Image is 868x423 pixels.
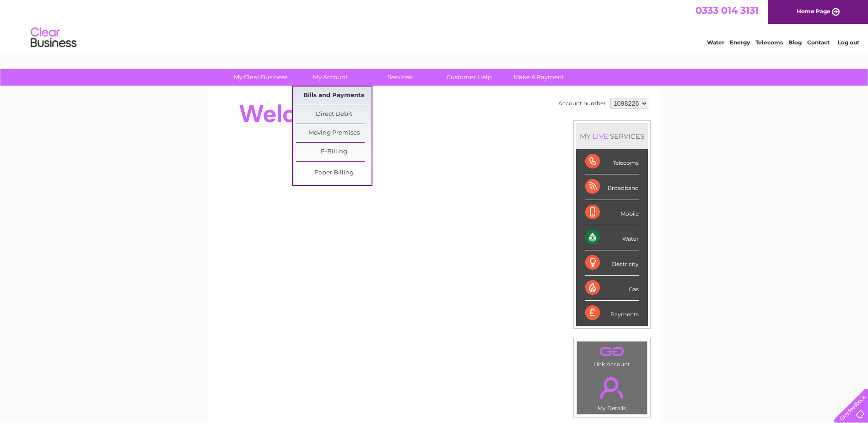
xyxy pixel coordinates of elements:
[218,5,651,44] div: Clear Business is a trading name of Verastar Limited (registered in [GEOGRAPHIC_DATA] No. 3667643...
[788,39,802,46] a: Blog
[296,105,372,124] a: Direct Debit
[296,164,372,182] a: Paper Billing
[292,69,368,86] a: My Account
[591,132,610,141] div: LIVE
[579,372,645,404] a: .
[30,24,77,52] img: logo.png
[585,149,639,174] div: Telecoms
[296,143,372,161] a: E-Billing
[755,39,783,46] a: Telecoms
[577,341,647,370] td: Link Account
[501,69,577,86] a: Make A Payment
[296,124,372,142] a: Moving Premises
[431,69,507,86] a: Customer Help
[695,5,759,16] a: 0333 014 3131
[585,200,639,225] div: Mobile
[223,69,298,86] a: My Clear Business
[577,369,647,414] td: My Details
[730,39,750,46] a: Energy
[585,225,639,250] div: Water
[807,39,830,46] a: Contact
[838,39,859,46] a: Log out
[585,174,639,200] div: Broadband
[585,276,639,301] div: Gas
[579,344,645,360] a: .
[576,123,648,149] div: MY SERVICES
[556,96,608,111] td: Account number
[585,250,639,276] div: Electricity
[296,87,372,105] a: Bills and Payments
[585,301,639,325] div: Payments
[362,69,437,86] a: Services
[707,39,724,46] a: Water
